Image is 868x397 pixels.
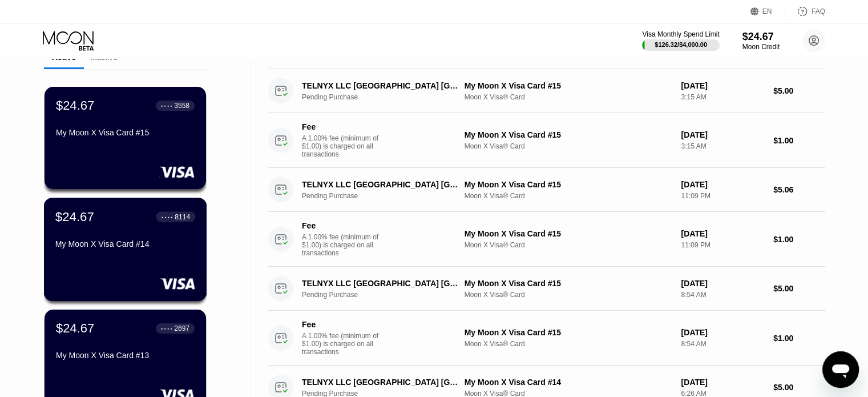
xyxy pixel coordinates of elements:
[465,229,672,238] div: My Moon X Visa Card #15
[465,130,672,139] div: My Moon X Visa Card #15
[465,340,672,348] div: Moon X Visa® Card
[268,69,825,113] div: TELNYX LLC [GEOGRAPHIC_DATA] [GEOGRAPHIC_DATA]Pending PurchaseMy Moon X Visa Card #15Moon X Visa®...
[465,142,672,150] div: Moon X Visa® Card
[773,185,825,194] div: $5.06
[302,122,382,131] div: Fee
[773,86,825,95] div: $5.00
[681,130,764,139] div: [DATE]
[174,324,189,332] div: 2697
[45,198,206,300] div: $24.67● ● ● ●8114My Moon X Visa Card #14
[174,102,189,110] div: 3558
[56,98,94,113] div: $24.67
[465,81,672,90] div: My Moon X Visa Card #15
[742,31,780,43] div: $24.67
[465,328,672,337] div: My Moon X Visa Card #15
[55,209,94,224] div: $24.67
[175,212,190,220] div: 8114
[681,378,764,387] div: [DATE]
[268,212,825,267] div: FeeA 1.00% fee (minimum of $1.00) is charged on all transactionsMy Moon X Visa Card #15Moon X Vis...
[681,340,764,348] div: 8:54 AM
[681,93,764,101] div: 3:15 AM
[681,241,764,249] div: 11:09 PM
[465,180,672,189] div: My Moon X Visa Card #15
[56,128,195,137] div: My Moon X Visa Card #15
[681,192,764,200] div: 11:09 PM
[465,93,672,101] div: Moon X Visa® Card
[773,334,825,343] div: $1.00
[302,221,382,230] div: Fee
[465,241,672,249] div: Moon X Visa® Card
[302,93,470,101] div: Pending Purchase
[268,267,825,311] div: TELNYX LLC [GEOGRAPHIC_DATA] [GEOGRAPHIC_DATA]Pending PurchaseMy Moon X Visa Card #15Moon X Visa®...
[268,168,825,212] div: TELNYX LLC [GEOGRAPHIC_DATA] [GEOGRAPHIC_DATA]Pending PurchaseMy Moon X Visa Card #15Moon X Visa®...
[302,291,470,299] div: Pending Purchase
[465,378,672,387] div: My Moon X Visa Card #14
[268,113,825,168] div: FeeA 1.00% fee (minimum of $1.00) is charged on all transactionsMy Moon X Visa Card #15Moon X Vis...
[55,239,195,248] div: My Moon X Visa Card #14
[161,327,172,330] div: ● ● ● ●
[822,351,859,388] iframe: Button to launch messaging window, conversation in progress
[750,6,785,17] div: EN
[465,291,672,299] div: Moon X Visa® Card
[773,136,825,145] div: $1.00
[302,233,387,257] div: A 1.00% fee (minimum of $1.00) is charged on all transactions
[162,215,173,218] div: ● ● ● ●
[302,134,387,158] div: A 1.00% fee (minimum of $1.00) is charged on all transactions
[302,332,387,356] div: A 1.00% fee (minimum of $1.00) is charged on all transactions
[465,192,672,200] div: Moon X Visa® Card
[681,142,764,150] div: 3:15 AM
[302,378,458,387] div: TELNYX LLC [GEOGRAPHIC_DATA] [GEOGRAPHIC_DATA]
[742,31,780,51] div: $24.67Moon Credit
[681,328,764,337] div: [DATE]
[773,284,825,293] div: $5.00
[302,81,458,90] div: TELNYX LLC [GEOGRAPHIC_DATA] [GEOGRAPHIC_DATA]
[45,87,206,189] div: $24.67● ● ● ●3558My Moon X Visa Card #15
[302,192,470,200] div: Pending Purchase
[681,81,764,90] div: [DATE]
[302,180,458,189] div: TELNYX LLC [GEOGRAPHIC_DATA] [GEOGRAPHIC_DATA]
[642,30,719,38] div: Visa Monthly Spend Limit
[742,43,780,51] div: Moon Credit
[161,104,172,107] div: ● ● ● ●
[773,383,825,392] div: $5.00
[465,279,672,288] div: My Moon X Visa Card #15
[681,291,764,299] div: 8:54 AM
[268,311,825,366] div: FeeA 1.00% fee (minimum of $1.00) is charged on all transactionsMy Moon X Visa Card #15Moon X Vis...
[642,30,719,51] div: Visa Monthly Spend Limit$126.32/$4,000.00
[655,41,707,48] div: $126.32 / $4,000.00
[785,6,825,17] div: FAQ
[302,279,458,288] div: TELNYX LLC [GEOGRAPHIC_DATA] [GEOGRAPHIC_DATA]
[812,7,825,15] div: FAQ
[762,7,772,15] div: EN
[302,320,382,329] div: Fee
[56,351,195,360] div: My Moon X Visa Card #13
[681,180,764,189] div: [DATE]
[56,321,94,336] div: $24.67
[681,229,764,238] div: [DATE]
[681,279,764,288] div: [DATE]
[773,235,825,244] div: $1.00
